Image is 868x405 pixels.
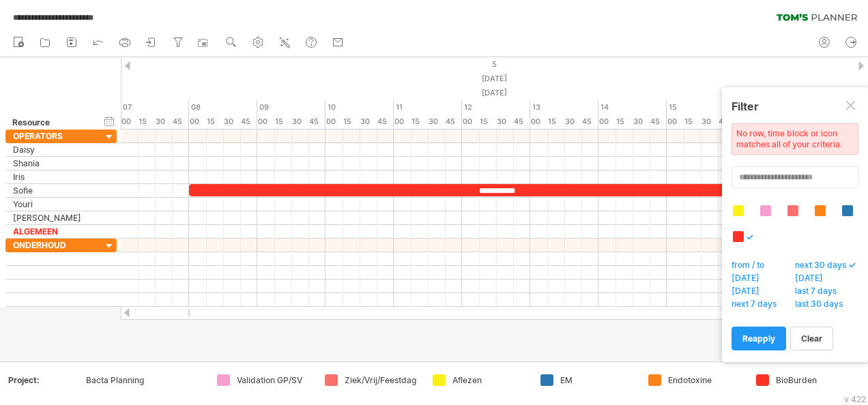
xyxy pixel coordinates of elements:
[345,374,419,386] div: Ziek/Vrij/Feestdag
[718,115,735,129] div: 45
[729,286,769,299] span: [DATE]
[291,115,308,129] div: 30
[343,115,360,129] div: 15
[667,100,735,115] div: 15
[13,198,95,211] div: Youri
[155,115,172,129] div: 30
[598,100,667,115] div: 14
[732,327,786,350] a: reapply
[223,115,240,129] div: 30
[790,327,833,350] a: clear
[240,115,257,129] div: 45
[729,260,774,273] span: from / to
[462,115,479,129] div: 00
[801,333,822,344] span: clear
[462,100,530,115] div: 12
[206,115,223,129] div: 15
[12,116,94,130] div: Resource
[257,100,325,115] div: 09
[668,374,742,386] div: Endotoxine
[793,260,856,273] span: next 30 days
[633,115,650,129] div: 30
[13,184,95,197] div: Sofie
[138,115,155,129] div: 15
[121,100,189,115] div: 07
[564,115,581,129] div: 30
[729,273,769,286] span: [DATE]
[308,115,325,129] div: 45
[13,170,95,183] div: Iris
[547,115,564,129] div: 15
[274,115,291,129] div: 15
[844,394,866,404] div: v 422
[13,211,95,224] div: [PERSON_NAME]
[667,115,684,129] div: 00
[742,333,775,344] span: reapply
[560,374,635,386] div: EM
[394,115,411,129] div: 00
[394,100,462,115] div: 11
[189,100,257,115] div: 08
[598,115,616,129] div: 00
[445,115,462,129] div: 45
[729,299,786,312] span: next 7 days
[701,115,718,129] div: 30
[581,115,598,129] div: 45
[325,115,343,129] div: 00
[172,115,189,129] div: 45
[684,115,701,129] div: 15
[13,130,95,142] div: OPERATORS
[237,374,311,386] div: Validation GP/SV
[530,115,547,129] div: 00
[13,157,95,170] div: Shania
[793,273,833,286] span: [DATE]
[377,115,394,129] div: 45
[793,299,852,312] span: last 30 days
[732,100,858,113] div: Filter
[530,100,598,115] div: 13
[8,374,83,386] div: Project:
[257,115,274,129] div: 00
[13,239,95,252] div: ONDERHOUD
[732,123,858,155] div: No row, time block or icon matches all of your criteria.
[325,100,394,115] div: 10
[650,115,667,129] div: 45
[86,374,201,386] div: Bacta Planning
[411,115,428,129] div: 15
[13,143,95,156] div: Daisy
[13,225,95,238] div: ALGEMEEN
[428,115,445,129] div: 30
[121,115,138,129] div: 00
[776,374,850,386] div: BioBurden
[513,115,530,129] div: 45
[189,115,206,129] div: 00
[793,286,846,299] span: last 7 days
[616,115,633,129] div: 15
[496,115,513,129] div: 30
[452,374,527,386] div: Aflezen
[360,115,377,129] div: 30
[479,115,496,129] div: 15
